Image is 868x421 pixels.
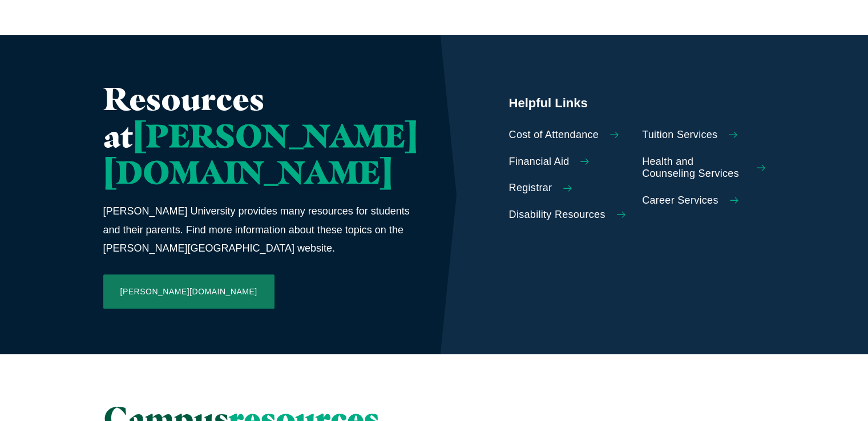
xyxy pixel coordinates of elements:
[642,156,745,180] span: Health and Counseling Services
[509,156,570,168] span: Financial Aid
[642,156,765,180] a: Health and Counseling Services
[509,129,632,141] a: Cost of Attendance
[509,182,632,195] a: Registrar
[642,129,717,141] span: Tuition Services
[509,156,632,168] a: Financial Aid
[642,195,765,207] a: Career Services
[642,129,765,141] a: Tuition Services
[103,80,418,191] h2: Resources at
[509,182,552,195] span: Registrar
[103,202,418,257] p: [PERSON_NAME] University provides many resources for students and their parents. Find more inform...
[103,274,274,309] a: [PERSON_NAME][DOMAIN_NAME]
[642,195,718,207] span: Career Services
[509,209,605,221] span: Disability Resources
[509,95,765,112] h5: Helpful Links
[103,116,418,192] span: [PERSON_NAME][DOMAIN_NAME]
[509,209,632,221] a: Disability Resources
[509,129,599,141] span: Cost of Attendance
